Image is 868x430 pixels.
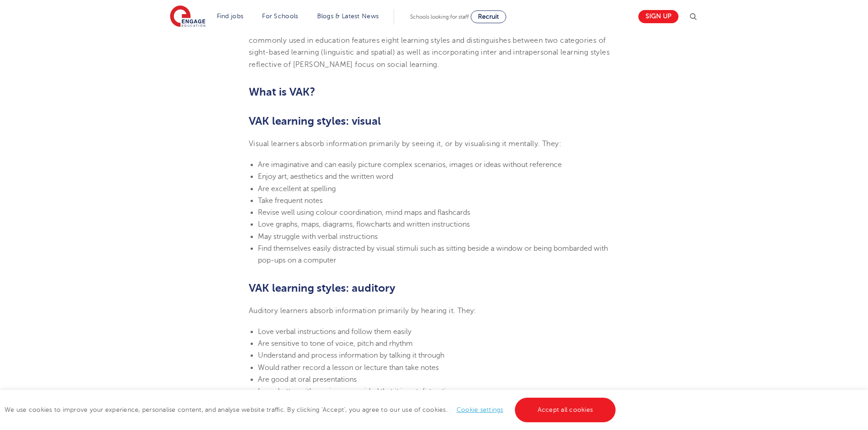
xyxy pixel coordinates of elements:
span: Find themselves easily distracted by visual stimuli such as sitting beside a window or being bomb... [258,244,608,264]
span: Are imaginative and can easily picture complex scenarios, images or ideas without reference [258,161,562,169]
span: Visual learners absorb information primarily by seeing it, or by visualising it mentally. They: [249,140,561,148]
span: Other learning styles based on the VAK/VARK learning models have also been postulated. A model co... [249,25,610,69]
span: We use cookies to improve your experience, personalise content, and analyse website traffic. By c... [5,406,618,413]
a: Find jobs [217,13,244,20]
b: VAK learning styles: auditory [249,282,395,294]
h2: What is VAK? [249,84,619,100]
a: Sign up [638,10,678,23]
span: Would rather record a lesson or lecture than take notes [258,364,439,372]
span: Recruit [478,13,499,20]
a: Accept all cookies [515,398,616,422]
span: Love verbal instructions and follow them easily [258,328,411,336]
span: May struggle with verbal instructions [258,233,378,241]
span: Are good at oral presentations [258,375,357,384]
a: Blogs & Latest News [317,13,379,20]
a: Recruit [471,10,506,23]
a: Cookie settings [457,406,503,413]
span: Schools looking for staff [410,14,469,20]
span: Love graphs, maps, diagrams, flowcharts and written instructions [258,220,470,228]
span: Are sensitive to tone of voice, pitch and rhythm [258,339,413,348]
b: VAK learning styles: visual [249,115,381,127]
span: Auditory learners absorb information primarily by hearing it. They: [249,307,477,315]
img: Engage Education [170,5,205,28]
span: Take frequent notes [258,197,323,205]
a: For Schools [262,13,298,20]
span: Are excellent at spelling [258,185,336,193]
span: Enjoy art, aesthetics and the written word [258,172,393,181]
span: Understand and process information by talking it through [258,351,444,359]
span: Learn better with music on, provided that it is not distracting [258,387,454,395]
span: Revise well using colour coordination, mind maps and flashcards [258,208,470,217]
